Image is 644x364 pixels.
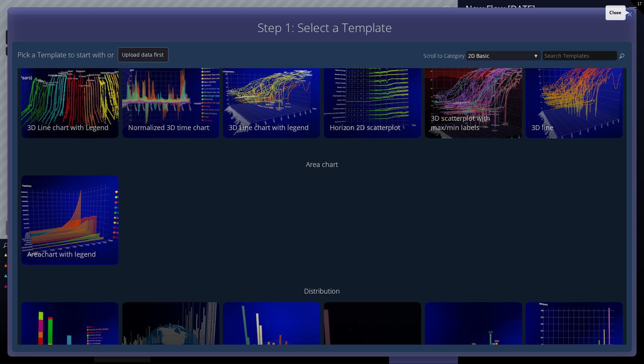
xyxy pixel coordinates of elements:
[229,123,316,132] div: 3D Line chart with legend
[21,49,119,138] img: 304363.jpg
[485,51,531,60] span: ic
[465,4,620,13] div: New Flow [DATE]
[423,51,466,60] div: Scroll to Category
[18,51,114,59] h4: Pick a Template to start with or
[431,114,518,132] div: 3D scatterplot with max/min labels
[21,175,119,265] img: 243459.jpg
[118,51,168,58] span: Upload data first
[21,284,623,298] div: Distribution
[223,49,320,138] img: 243458.jpg
[543,51,617,60] input: Search Templates
[128,123,215,132] div: Normalized 3D time chart
[122,49,220,138] img: 243691.jpg
[258,19,392,35] span: Step 1: Select a Template
[21,157,623,172] div: Area chart
[525,49,623,138] img: 226611.jpg
[531,123,619,132] div: 3D line
[425,49,522,138] img: 308258.jpg
[27,123,114,132] div: 3D Line chart with Legend
[330,123,417,132] div: Horizon 2D scatterplot
[324,49,421,138] img: 227817.jpg
[27,250,114,259] div: Areachart with legend
[468,51,485,60] span: 2D Bas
